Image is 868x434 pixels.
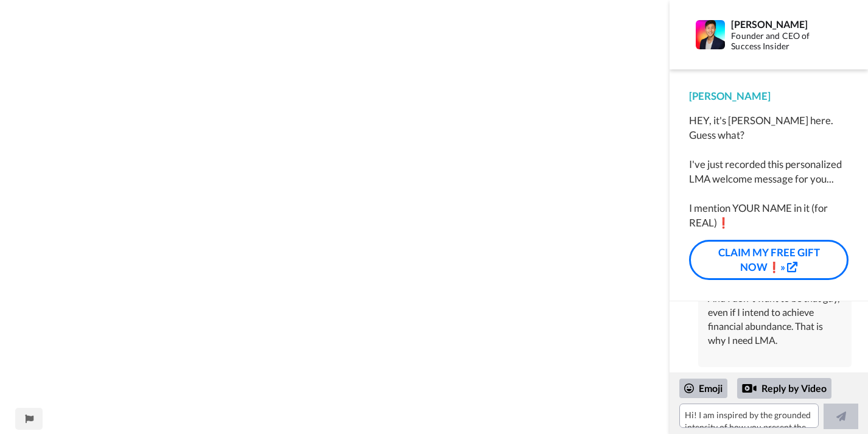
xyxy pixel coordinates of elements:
[689,113,849,230] div: HEY, it's [PERSON_NAME] here. Guess what? I've just recorded this personalized LMA welcome messag...
[731,31,835,52] div: Founder and CEO of Success Insider
[731,18,835,30] div: [PERSON_NAME]
[742,381,757,396] div: Reply by Video
[689,89,849,103] div: [PERSON_NAME]
[689,240,849,281] a: CLAIM MY FREE GIFT NOW❗»
[696,20,725,49] img: Profile Image
[679,379,727,398] div: Emoji
[737,378,831,399] div: Reply by Video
